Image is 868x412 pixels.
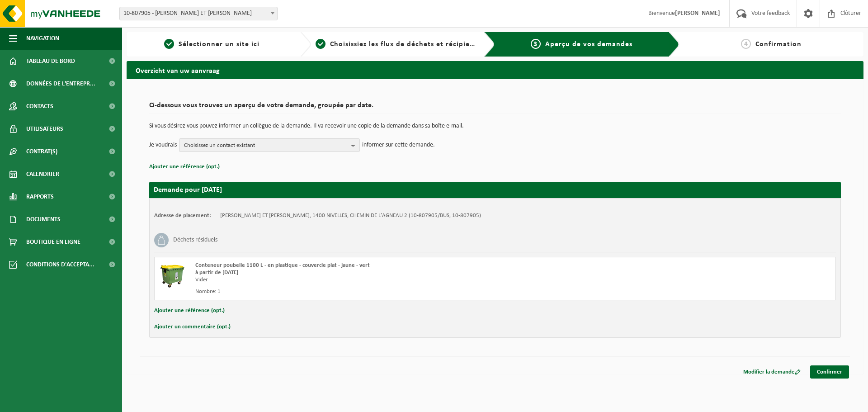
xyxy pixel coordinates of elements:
[159,262,186,289] img: WB-1100-HPE-GN-50.png
[675,10,720,17] strong: [PERSON_NAME]
[154,186,222,194] strong: Demande pour [DATE]
[154,213,211,218] strong: Adresse de placement:
[195,276,531,284] div: Vider
[179,138,360,152] button: Choisissez un contact existant
[164,39,174,49] span: 1
[184,139,348,152] span: Choisissez un contact existant
[154,321,231,333] button: Ajouter un commentaire (opt.)
[26,253,94,276] span: Conditions d'accepta...
[120,7,277,20] span: 10-807905 - ROMAN BEATRICE ET PIGEOLET ALEXANDRE ADF - NIVELLES
[330,41,481,48] span: Choisissiez les flux de déchets et récipients
[736,365,807,379] a: Modifier la demande
[149,123,841,129] p: Si vous désirez vous pouvez informer un collègue de la demande. Il va recevoir une copie de la de...
[26,27,59,50] span: Navigation
[26,50,75,72] span: Tableau de bord
[119,7,278,20] span: 10-807905 - ROMAN BEATRICE ET PIGEOLET ALEXANDRE ADF - NIVELLES
[173,233,217,247] h3: Déchets résiduels
[316,39,325,49] span: 2
[26,118,63,140] span: Utilisateurs
[195,270,238,275] strong: à partir de [DATE]
[195,288,531,295] div: Nombre: 1
[154,305,225,317] button: Ajouter une référence (opt.)
[545,41,632,48] span: Aperçu de vos demandes
[195,262,370,268] span: Conteneur poubelle 1100 L - en plastique - couvercle plat - jaune - vert
[179,41,259,48] span: Sélectionner un site ici
[26,163,59,185] span: Calendrier
[127,61,863,79] h2: Overzicht van uw aanvraag
[531,39,541,49] span: 3
[26,185,54,208] span: Rapports
[755,41,802,48] span: Confirmation
[26,140,57,163] span: Contrat(s)
[26,208,61,231] span: Documents
[149,161,220,173] button: Ajouter une référence (opt.)
[149,102,841,114] h2: Ci-dessous vous trouvez un aperçu de votre demande, groupée par date.
[316,39,477,50] a: 2Choisissiez les flux de déchets et récipients
[741,39,751,49] span: 4
[26,95,53,118] span: Contacts
[131,39,293,50] a: 1Sélectionner un site ici
[26,231,80,253] span: Boutique en ligne
[149,138,177,152] p: Je voudrais
[220,212,481,219] td: [PERSON_NAME] ET [PERSON_NAME], 1400 NIVELLES, CHEMIN DE L'AGNEAU 2 (10-807905/BUS, 10-807905)
[26,72,95,95] span: Données de l'entrepr...
[810,365,849,379] a: Confirmer
[362,138,435,152] p: informer sur cette demande.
